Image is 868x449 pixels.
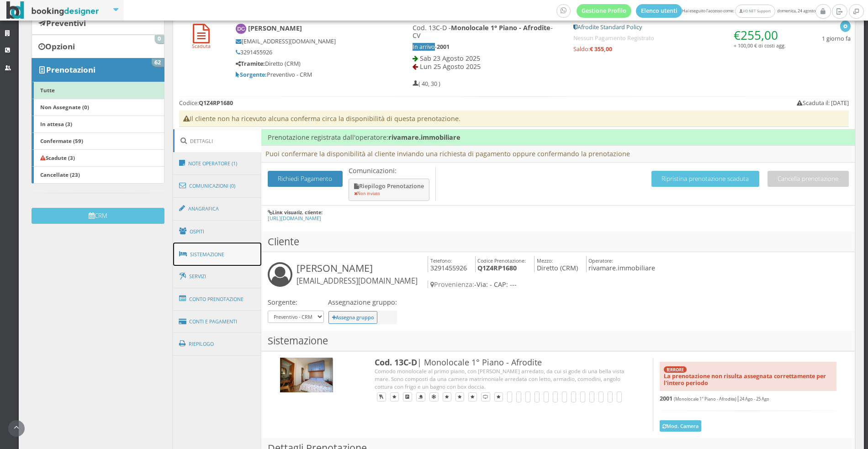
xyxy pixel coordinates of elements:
[430,257,452,264] small: Telefono:
[236,71,267,79] b: Sorgente:
[40,154,75,161] b: Scadute (3)
[375,367,635,390] div: Comodo monolocale al primo piano, con [PERSON_NAME] arredato, da cui si gode di una bella vista m...
[430,280,474,289] span: Provenienza:
[413,43,435,51] span: In arrivo
[45,41,75,52] b: Opzioni
[32,99,164,116] a: Non Assegnate (0)
[660,420,702,432] button: Mod. Camera
[636,4,683,18] a: Elenco utenti
[280,358,333,393] img: db1dff55a82111ef969d06d5a9c234c7.jpg
[173,310,262,333] a: Conti e Pagamenti
[173,265,262,288] a: Servizi
[354,190,380,196] small: Non inviato
[236,60,381,67] h5: Diretto (CRM)
[735,5,775,18] a: I/O NET Support
[46,64,95,75] b: Prenotazioni
[268,171,343,187] button: Richiedi Pagamento
[192,35,211,49] a: Scaduta
[173,287,262,311] a: Conto Prenotazione
[428,280,803,288] h4: -
[349,179,429,201] button: Riepilogo Prenotazione Non inviato
[534,256,578,272] h4: Diretto (CRM)
[179,100,233,106] h5: Codice:
[173,243,262,266] a: Sistemazione
[173,129,262,153] a: Dettagli
[674,396,736,402] small: (Monolocale 1° Piano - Afrodite)
[420,62,481,71] span: Lun 25 Agosto 2025
[40,120,72,127] b: In attesa (3)
[437,43,450,51] b: 2001
[32,82,164,99] a: Tutte
[586,256,656,272] h4: rivamare.immobiliare
[428,256,467,272] h4: 3291455926
[152,58,164,67] span: 62
[261,331,855,351] h3: Sistemazione
[173,152,262,175] a: Note Operatore (1)
[660,395,672,402] b: 2001
[268,215,321,222] a: [URL][DOMAIN_NAME]
[32,58,164,82] a: Prenotazioni 62
[268,298,324,306] h4: Sorgente:
[413,43,561,50] h5: -
[296,276,418,286] small: [EMAIL_ADDRESS][DOMAIN_NAME]
[32,35,164,58] a: Opzioni 0
[822,35,851,42] h5: 1 giorno fa
[328,298,397,306] h4: Assegnazione gruppo:
[556,4,815,18] span: Hai eseguito l'accesso come: domenica, 24 agosto
[179,111,849,127] h4: Il cliente non ha ricevuto alcuna conferma circa la disponibilità di questa prenotazione.
[388,133,460,142] b: rivamare.immobiliare
[660,362,836,391] h5: La prenotazione non risulta assegnata correttamente per l'intero periodo
[272,209,323,216] b: Link visualiz. cliente:
[741,27,778,43] span: 255,00
[199,99,233,107] b: Q1Z4RP1680
[236,49,381,56] h5: 3291455926
[32,149,164,167] a: Scadute (3)
[328,311,377,323] button: Assegna gruppo
[261,232,855,252] h3: Cliente
[537,257,553,264] small: Mezzo:
[32,132,164,150] a: Confermate (59)
[375,357,417,368] b: Cod. 13C-D
[40,171,80,178] b: Cancellate (23)
[588,257,613,264] small: Operatore:
[577,4,631,18] a: Gestione Profilo
[740,396,769,402] small: 24 Ago - 25 Ago
[490,280,517,289] span: - CAP: ---
[476,280,488,289] span: Via:
[32,166,164,184] a: Cancellate (23)
[46,18,86,28] b: Preventivi
[420,54,480,63] span: Sab 23 Agosto 2025
[236,24,246,34] img: Donato Congedi
[451,23,550,32] b: Monolocale 1° Piano - Afrodite
[236,60,265,68] b: Tramite:
[651,171,759,187] button: Ripristina prenotazione scaduta
[296,262,418,286] h3: [PERSON_NAME]
[40,103,89,111] b: Non Assegnate (0)
[573,35,786,42] h5: Nessun Pagamento Registrato
[573,46,786,53] h5: Saldo:
[40,86,55,94] b: Tutte
[477,257,526,264] small: Codice Prenotazione:
[349,167,431,174] p: Comunicazioni:
[32,11,164,35] a: Preventivi 202
[573,24,786,31] h5: Afrodite Standard Policy
[590,45,612,53] strong: € 355,00
[173,197,262,221] a: Anagrafica
[413,24,561,40] h4: Cod. 13C-D - - CV
[734,27,778,43] span: €
[155,35,164,43] span: 0
[767,171,849,187] button: Cancella prenotazione
[6,1,99,19] img: BookingDesigner.com
[236,71,381,78] h5: Preventivo - CRM
[375,358,635,368] h3: | Monolocale 1° Piano - Afrodite
[40,137,83,144] b: Confermate (59)
[248,24,302,32] b: [PERSON_NAME]
[236,38,381,45] h5: [EMAIL_ADDRESS][DOMAIN_NAME]
[261,129,855,146] h4: Prenotazione registrata dall'operatore:
[734,42,786,49] small: + 100,00 € di costi agg.
[413,80,440,87] h5: ( 40, 30 )
[32,116,164,133] a: In attesa (3)
[261,146,855,162] h4: Puoi confermare la disponibilità al cliente inviando una richiesta di pagamento oppure confermand...
[664,366,687,373] span: ERRORE
[173,220,262,243] a: Ospiti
